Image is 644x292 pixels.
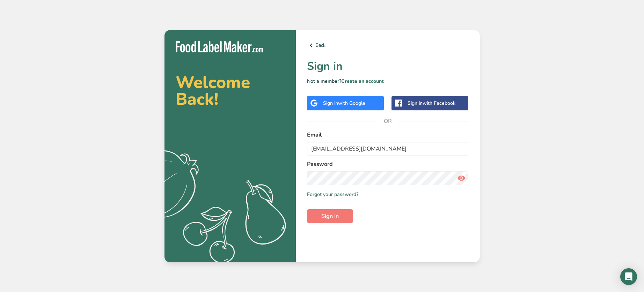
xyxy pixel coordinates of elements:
span: Sign in [321,212,339,220]
a: Back [307,41,469,50]
h1: Sign in [307,58,469,75]
span: OR [377,111,398,132]
button: Sign in [307,209,353,223]
img: Food Label Maker [176,41,263,53]
div: Sign in [323,100,365,107]
a: Forgot your password? [307,191,358,198]
label: Password [307,160,469,168]
label: Email [307,131,469,139]
a: Create an account [341,78,384,85]
div: Sign in [408,100,455,107]
input: Enter Your Email [307,142,469,156]
span: with Google [338,100,365,107]
div: Open Intercom Messenger [620,268,637,285]
p: Not a member? [307,78,469,85]
h2: Welcome Back! [176,74,285,108]
span: with Facebook [423,100,455,107]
